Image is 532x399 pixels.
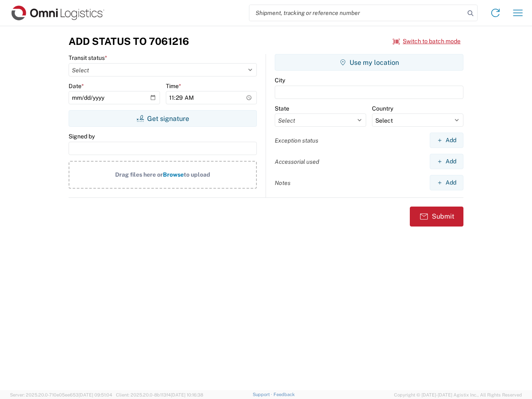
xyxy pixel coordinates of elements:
[372,105,393,112] label: Country
[275,54,463,71] button: Use my location
[163,171,184,178] span: Browse
[249,5,465,21] input: Shipment, tracking or reference number
[184,171,210,178] span: to upload
[275,76,285,84] label: City
[275,158,319,165] label: Accessorial used
[430,175,463,190] button: Add
[69,35,189,47] h3: Add Status to 7061216
[275,179,291,187] label: Notes
[273,392,295,397] a: Feedback
[171,392,203,397] span: [DATE] 10:16:38
[393,34,461,48] button: Switch to batch mode
[79,392,112,397] span: [DATE] 09:51:04
[394,391,522,399] span: Copyright © [DATE]-[DATE] Agistix Inc., All Rights Reserved
[430,133,463,148] button: Add
[10,392,112,397] span: Server: 2025.20.0-710e05ee653
[69,110,257,127] button: Get signature
[69,54,107,62] label: Transit status
[275,105,289,112] label: State
[69,133,95,140] label: Signed by
[115,171,163,178] span: Drag files here or
[166,82,181,90] label: Time
[116,392,203,397] span: Client: 2025.20.0-8b113f4
[69,82,84,90] label: Date
[410,207,463,227] button: Submit
[253,392,273,397] a: Support
[430,154,463,169] button: Add
[275,137,318,144] label: Exception status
